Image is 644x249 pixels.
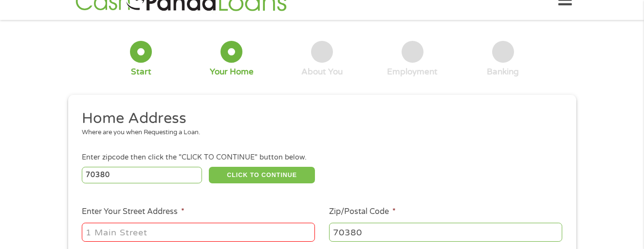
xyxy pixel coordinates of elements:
div: About You [301,67,343,77]
label: Enter Your Street Address [82,207,184,217]
div: Banking [487,67,519,77]
input: Enter Zipcode (e.g 01510) [82,167,202,183]
button: CLICK TO CONTINUE [209,167,315,183]
div: Where are you when Requesting a Loan. [82,128,555,138]
h2: Home Address [82,109,555,128]
div: Start [131,67,151,77]
div: Employment [387,67,438,77]
input: 1 Main Street [82,223,315,241]
div: Your Home [210,67,254,77]
div: Enter zipcode then click the "CLICK TO CONTINUE" button below. [82,152,562,163]
label: Zip/Postal Code [329,207,396,217]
